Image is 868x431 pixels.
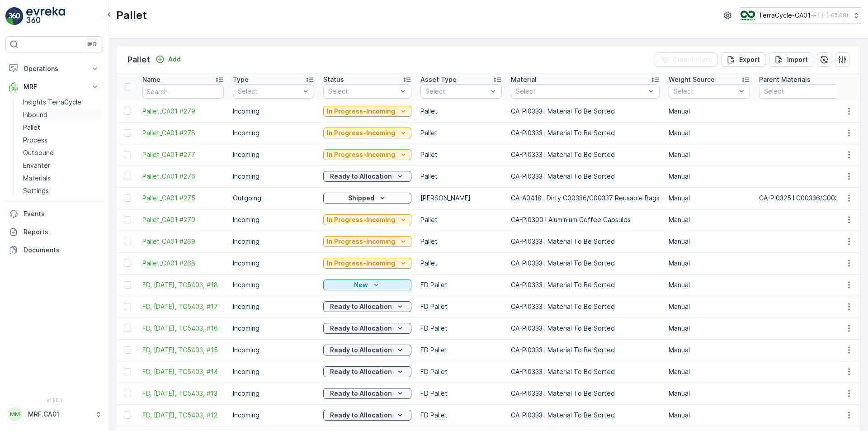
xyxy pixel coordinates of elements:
[28,410,90,419] p: MRF.CA01
[142,411,224,420] a: FD, Aug 27, 2025, TC5403, #12
[142,215,224,224] a: Pallet_CA01 #270
[420,346,502,355] p: FD Pallet
[24,64,85,73] p: Operations
[5,7,24,25] img: logo
[24,227,99,237] p: Reports
[511,150,660,159] p: CA-PI0333 I Material To Be Sorted
[330,411,392,420] p: Ready to Allocation
[5,241,103,259] a: Documents
[238,87,300,96] p: Select
[759,11,823,20] p: TerraCycle-CA01-FTI
[23,161,50,170] p: Envanter
[673,55,712,64] p: Clear Filters
[142,237,224,246] a: Pallet_CA01 #269
[420,107,502,116] p: Pallet
[330,367,392,376] p: Ready to Allocation
[233,194,314,203] p: Outgoing
[669,324,750,333] p: Manual
[24,82,85,91] p: MRF
[19,172,103,185] a: Materials
[168,55,181,64] p: Add
[88,41,97,48] p: ⌘B
[26,7,65,25] img: logo_light-DOdMpM7g.png
[142,346,224,355] span: FD, [DATE], TC5403, #15
[511,346,660,355] p: CA-PI0333 I Material To Be Sorted
[233,128,314,137] p: Incoming
[323,214,411,225] button: In Progress-Incoming
[669,411,750,420] p: Manual
[142,280,224,289] a: FD, Aug 27, 2025, TC5403, #18
[142,84,224,99] input: Search
[330,346,392,355] p: Ready to Allocation
[420,128,502,137] p: Pallet
[142,172,224,181] span: Pallet_CA01 #276
[5,398,103,403] span: v 1.50.1
[124,216,131,223] div: Toggle Row Selected
[420,75,457,84] p: Asset Type
[511,389,660,398] p: CA-PI0333 I Material To Be Sorted
[323,323,411,334] button: Ready to Allocation
[669,346,750,355] p: Manual
[124,390,131,397] div: Toggle Row Selected
[323,345,411,355] button: Ready to Allocation
[323,388,411,399] button: Ready to Allocation
[142,128,224,137] span: Pallet_CA01 #278
[142,75,160,84] p: Name
[116,8,147,23] p: Pallet
[327,259,395,268] p: In Progress-Incoming
[142,346,224,355] a: FD, Aug 27, 2025, TC5403, #15
[511,194,660,203] p: CA-A0418 I Dirty C00336/C00337 Reusable Bags
[669,237,750,246] p: Manual
[669,107,750,116] p: Manual
[669,194,750,203] p: Manual
[5,405,103,424] button: MMMRF.CA01
[23,136,47,145] p: Process
[323,258,411,269] button: In Progress-Incoming
[420,389,502,398] p: FD Pallet
[5,78,103,96] button: MRF
[323,171,411,182] button: Ready to Allocation
[327,237,395,246] p: In Progress-Incoming
[233,280,314,289] p: Incoming
[669,75,715,84] p: Weight Source
[516,87,646,96] p: Select
[142,259,224,268] span: Pallet_CA01 #268
[420,367,502,376] p: FD Pallet
[420,411,502,420] p: FD Pallet
[23,174,51,183] p: Materials
[669,215,750,224] p: Manual
[327,128,395,137] p: In Progress-Incoming
[124,238,131,245] div: Toggle Row Selected
[669,172,750,181] p: Manual
[233,346,314,355] p: Incoming
[233,150,314,159] p: Incoming
[19,134,103,147] a: Process
[323,366,411,377] button: Ready to Allocation
[759,75,811,84] p: Parent Materials
[233,259,314,268] p: Incoming
[741,10,755,20] img: TC_BVHiTW6.png
[23,110,47,119] p: Inbound
[233,107,314,116] p: Incoming
[124,346,131,354] div: Toggle Row Selected
[669,150,750,159] p: Manual
[19,159,103,172] a: Envanter
[348,194,374,203] p: Shipped
[124,412,131,419] div: Toggle Row Selected
[19,147,103,159] a: Outbound
[124,325,131,332] div: Toggle Row Selected
[233,389,314,398] p: Incoming
[327,107,395,116] p: In Progress-Incoming
[328,87,397,96] p: Select
[330,302,392,311] p: Ready to Allocation
[674,87,736,96] p: Select
[323,301,411,312] button: Ready to Allocation
[233,237,314,246] p: Incoming
[420,172,502,181] p: Pallet
[669,302,750,311] p: Manual
[124,129,131,137] div: Toggle Row Selected
[142,324,224,333] span: FD, [DATE], TC5403, #16
[420,280,502,289] p: FD Pallet
[142,107,224,116] a: Pallet_CA01 #279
